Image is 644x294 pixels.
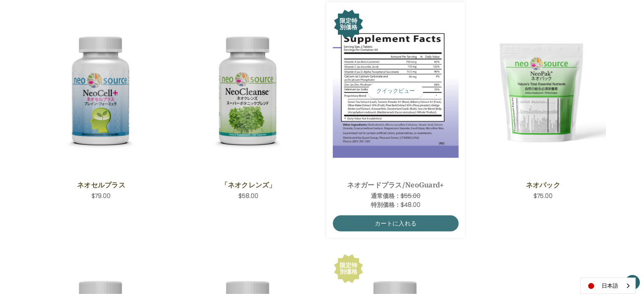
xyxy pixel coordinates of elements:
[333,215,459,231] a: カートに入れる
[91,192,111,200] span: $79.00
[401,201,420,209] span: $48.00
[338,262,359,275] div: 限定特別価格
[333,8,459,174] a: NeoGuard Plus,Was:$55.00, Now:$48.00
[338,18,359,30] div: 限定特別価格
[190,180,307,190] a: 「ネオクレンズ」
[485,180,601,190] a: ネオパック
[371,192,401,200] span: 通常価格：
[480,28,606,154] img: ネオパック
[580,278,635,294] a: 日本語
[185,8,311,174] a: NeoCleanse,$58.00
[533,192,553,200] span: $75.00
[39,28,164,154] img: ネオセルプラス
[401,192,420,200] span: $55.00
[185,28,311,154] img: 「ネオクレンズ」
[580,278,636,294] div: Language
[580,278,636,294] aside: Language selected: 日本語
[39,8,164,174] a: NeoCell Plus,$79.00
[238,192,258,200] span: $58.00
[337,180,454,190] a: ネオガードプラス/NeoGuard+
[43,180,159,190] a: ネオセルプラス
[480,8,606,174] a: NeoPak,$75.00
[371,201,401,209] span: 特別価格：
[368,84,423,98] button: クイックビュー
